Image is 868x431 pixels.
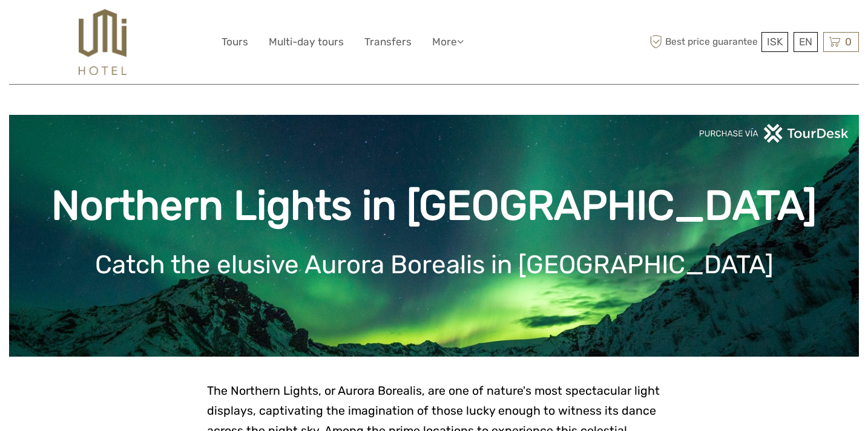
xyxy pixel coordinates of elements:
[767,36,783,48] span: ISK
[364,33,412,51] a: Transfers
[269,33,344,51] a: Multi-day tours
[646,32,758,52] span: Best price guarantee
[794,32,818,52] div: EN
[699,124,850,143] img: PurchaseViaTourDeskwhite.png
[843,36,853,48] span: 0
[432,33,464,51] a: More
[27,250,841,280] h1: Catch the elusive Aurora Borealis in [GEOGRAPHIC_DATA]
[79,9,127,75] img: 526-1e775aa5-7374-4589-9d7e-5793fb20bdfc_logo_big.jpg
[27,181,841,230] h1: Northern Lights in [GEOGRAPHIC_DATA]
[222,33,248,51] a: Tours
